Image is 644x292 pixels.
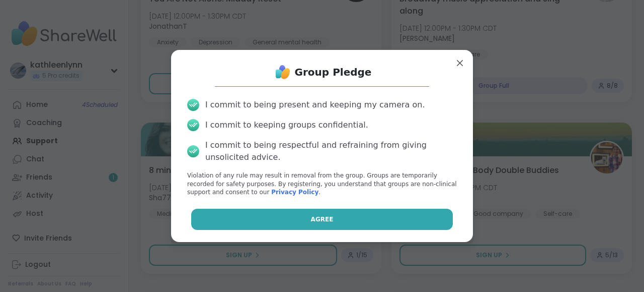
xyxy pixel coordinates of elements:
[205,119,368,131] div: I commit to keeping groups confidential.
[191,209,453,230] button: Agree
[311,215,334,224] span: Agree
[205,99,425,111] div: I commit to being present and keeping my camera on.
[273,62,293,82] img: ShareWell Logo
[205,139,457,163] div: I commit to being respectful and refraining from giving unsolicited advice.
[271,189,318,196] a: Privacy Policy
[187,171,457,197] p: Violation of any rule may result in removal from the group. Groups are temporarily recorded for s...
[295,65,372,79] h1: Group Pledge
